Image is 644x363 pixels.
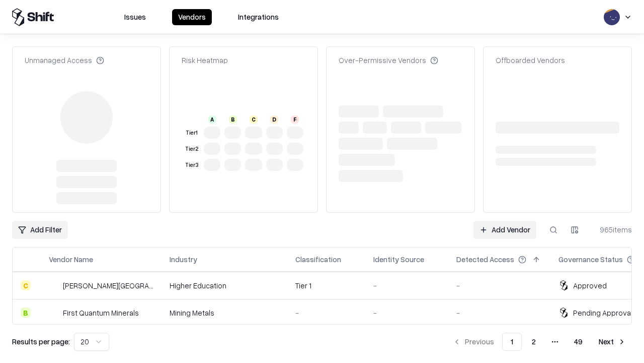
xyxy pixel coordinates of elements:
[373,254,424,265] div: Identity Source
[592,224,632,235] div: 965 items
[170,280,279,291] div: Higher Education
[456,280,542,291] div: -
[456,254,514,265] div: Detected Access
[49,308,59,318] img: First Quantum Minerals
[295,254,341,265] div: Classification
[558,254,623,265] div: Governance Status
[496,55,565,66] div: Offboarded Vendors
[339,55,438,66] div: Over-Permissive Vendors
[229,115,237,124] div: B
[566,333,591,351] button: 49
[447,333,632,351] nav: pagination
[184,145,200,153] div: Tier 2
[270,115,278,124] div: D
[184,129,200,137] div: Tier 1
[456,308,542,318] div: -
[12,336,70,347] p: Results per page:
[21,280,31,290] div: C
[63,280,153,291] div: [PERSON_NAME][GEOGRAPHIC_DATA]
[295,280,357,291] div: Tier 1
[502,333,522,351] button: 1
[524,333,544,351] button: 2
[172,9,212,25] button: Vendors
[373,280,440,291] div: -
[49,280,59,290] img: Reichman University
[118,9,152,25] button: Issues
[63,308,139,318] div: First Quantum Minerals
[208,115,216,124] div: A
[573,308,632,318] div: Pending Approval
[593,333,632,351] button: Next
[184,161,200,169] div: Tier 3
[295,308,357,318] div: -
[182,55,228,66] div: Risk Heatmap
[25,55,104,66] div: Unmanaged Access
[250,115,258,124] div: C
[21,308,31,318] div: B
[232,9,285,25] button: Integrations
[170,308,279,318] div: Mining Metals
[473,221,536,239] a: Add Vendor
[573,280,607,291] div: Approved
[373,308,440,318] div: -
[49,254,93,265] div: Vendor Name
[291,115,299,124] div: F
[12,221,68,239] button: Add Filter
[170,254,197,265] div: Industry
